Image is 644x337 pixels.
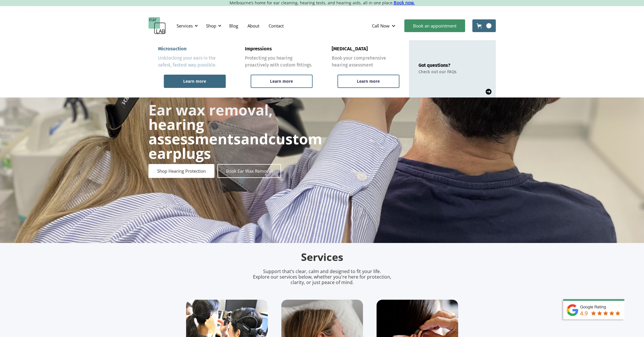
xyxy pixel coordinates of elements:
[148,103,322,161] h1: and
[419,62,456,68] div: Got questions?
[148,129,322,163] strong: custom earplugs
[357,79,380,84] div: Learn more
[173,17,200,34] div: Services
[148,164,214,178] a: Shop Hearing Protection
[409,40,496,97] a: Got questions?Check out our FAQs
[183,79,206,84] div: Learn more
[332,46,368,52] div: [MEDICAL_DATA]
[264,17,288,34] a: Contact
[419,69,456,74] div: Check out our FAQs
[367,17,401,34] div: Call Now
[203,17,223,34] div: Shop
[372,23,390,29] div: Call Now
[245,269,399,286] p: Support that’s clear, calm and designed to fit your life. Explore our services below, whether you...
[158,55,226,69] div: Unblocking your ears in the safest, fastest way possible.
[225,17,243,34] a: Blog
[322,40,409,97] a: [MEDICAL_DATA]Book your comprehensive hearing assessmentLearn more
[148,17,166,34] a: home
[243,17,264,34] a: About
[148,100,273,149] strong: Ear wax removal, hearing assessments
[472,19,496,32] a: Open cart containing items
[177,23,193,29] div: Services
[404,19,465,32] a: Book an appointment
[235,40,322,97] a: ImpressionsProtecting you hearing proactively with custom fittings.Learn more
[245,55,313,69] div: Protecting you hearing proactively with custom fittings.
[186,251,458,264] h2: Services
[217,164,281,178] a: Book Ear Wax Removal
[148,40,235,97] a: MicrosuctionUnblocking your ears in the safest, fastest way possible.Learn more
[332,55,399,69] div: Book your comprehensive hearing assessment
[270,79,293,84] div: Learn more
[206,23,216,29] div: Shop
[245,46,272,52] div: Impressions
[158,46,187,52] div: Microsuction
